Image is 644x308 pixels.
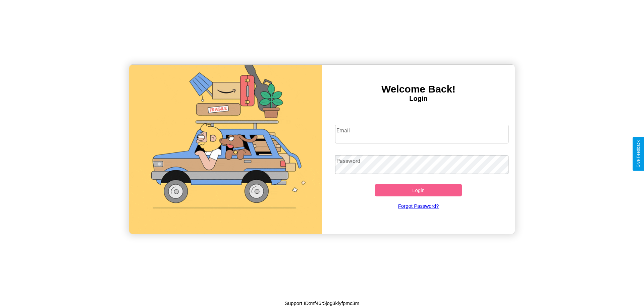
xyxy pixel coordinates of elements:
[332,196,505,215] a: Forgot Password?
[636,140,641,168] div: Give Feedback
[375,184,462,196] button: Login
[322,95,515,103] h4: Login
[285,299,360,308] p: Support ID: mf46r5jog3kiyfpmc3m
[129,65,322,234] img: gif
[322,83,515,95] h3: Welcome Back!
